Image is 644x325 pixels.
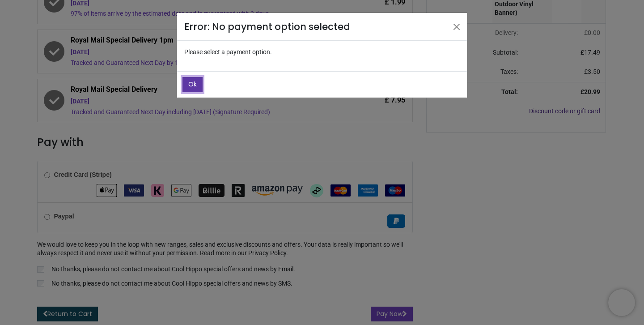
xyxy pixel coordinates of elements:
[177,41,467,64] p: Please select a payment option.
[450,20,463,34] button: Close
[188,80,197,89] span: Ok
[184,20,355,33] h4: Error: No payment option selected
[182,77,203,92] button: Ok
[608,289,635,316] iframe: Brevo live chat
